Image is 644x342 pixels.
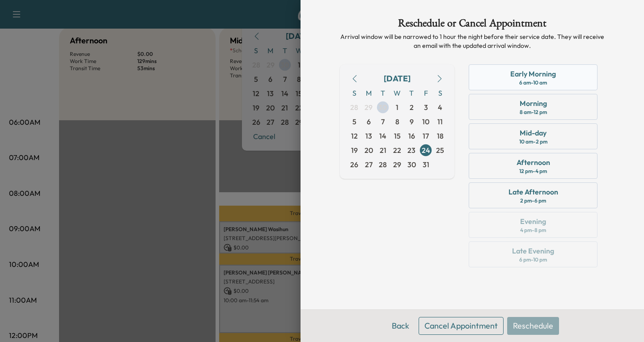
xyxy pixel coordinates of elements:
span: 1 [396,102,398,113]
div: [DATE] [384,72,411,85]
span: 31 [423,159,429,170]
span: T [376,86,390,100]
span: 25 [436,145,444,156]
span: S [433,86,447,100]
span: 11 [437,116,443,127]
span: 8 [395,116,399,127]
span: 16 [408,131,415,141]
span: 18 [437,131,444,141]
span: 12 [351,131,358,141]
span: 9 [410,116,414,127]
span: 19 [351,145,358,156]
div: Mid-day [520,127,547,138]
span: 15 [394,131,401,141]
span: S [347,86,361,100]
span: 14 [379,131,386,141]
div: Afternoon [517,157,550,168]
div: 6 am - 10 am [519,79,547,86]
span: 5 [352,116,356,127]
h1: Reschedule or Cancel Appointment [340,18,605,32]
span: 28 [350,102,358,113]
span: 30 [378,102,387,113]
span: F [419,86,433,100]
span: 29 [364,102,373,113]
div: 2 pm - 6 pm [520,197,546,204]
span: 27 [365,159,373,170]
span: 4 [438,102,442,113]
p: Arrival window will be narrowed to 1 hour the night before their service date. They will receive ... [340,32,605,50]
span: 13 [365,131,372,141]
button: Back [386,317,415,335]
span: 30 [407,159,416,170]
div: 12 pm - 4 pm [519,168,547,175]
span: 26 [350,159,358,170]
span: 3 [424,102,428,113]
span: M [361,86,376,100]
div: Late Afternoon [508,186,558,197]
span: 29 [393,159,401,170]
span: 24 [422,145,430,156]
span: 17 [423,131,429,141]
span: 22 [393,145,401,156]
span: 28 [379,159,387,170]
span: 23 [407,145,415,156]
span: T [404,86,419,100]
span: 20 [364,145,373,156]
span: 2 [410,102,414,113]
div: 8 am - 12 pm [520,109,547,116]
div: 10 am - 2 pm [519,138,547,145]
span: 7 [381,116,385,127]
button: Cancel Appointment [419,317,504,335]
span: 21 [380,145,386,156]
div: Morning [520,98,547,109]
span: 10 [422,116,429,127]
div: Early Morning [510,68,556,79]
span: W [390,86,404,100]
span: 6 [367,116,371,127]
